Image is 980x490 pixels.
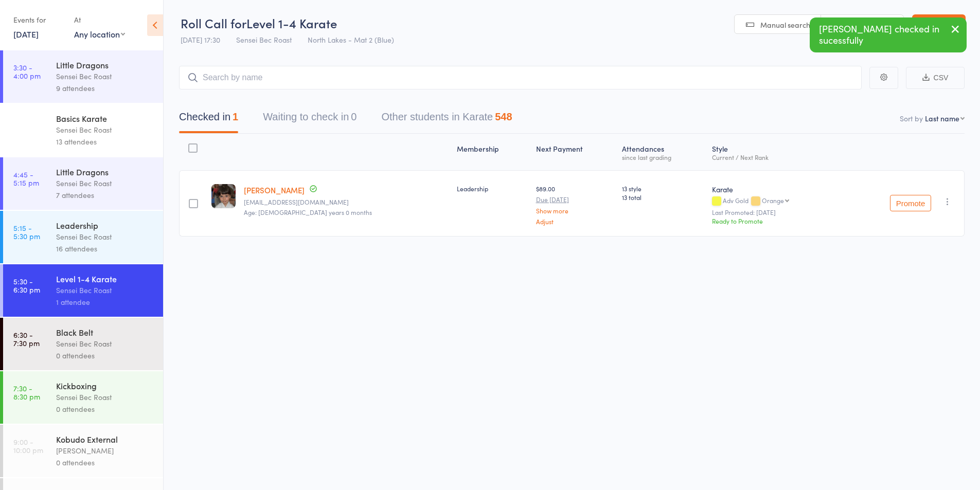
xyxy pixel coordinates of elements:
[74,11,125,28] div: At
[308,34,394,45] span: North Lakes - Mat 2 (Blue)
[211,184,236,208] img: image1552632091.png
[453,138,531,166] div: Membership
[618,138,708,166] div: Atten­dances
[56,59,154,70] div: Little Dragons
[56,177,154,189] div: Sensei Bec Roast
[906,67,965,89] button: CSV
[13,277,40,294] time: 5:30 - 6:30 pm
[708,138,842,166] div: Style
[244,198,449,206] small: christinesammut@hotmail.com
[56,338,154,350] div: Sensei Bec Roast
[925,113,959,123] div: Last name
[900,113,923,123] label: Sort by
[181,34,220,45] span: [DATE] 17:30
[13,384,40,401] time: 7:30 - 8:30 pm
[712,154,838,160] div: Current / Next Rank
[56,70,154,82] div: Sensei Bec Roast
[536,207,614,214] a: Show more
[246,14,337,31] span: Level 1-4 Karate
[56,403,154,415] div: 0 attendees
[810,17,967,52] div: [PERSON_NAME] checked in sucessfully
[13,11,64,28] div: Events for
[263,106,357,133] button: Waiting to check in0
[536,218,614,225] a: Adjust
[56,113,154,124] div: Basics Karate
[3,318,163,370] a: 6:30 -7:30 pmBlack BeltSensei Bec Roast0 attendees
[622,154,704,160] div: since last grading
[351,111,357,122] div: 0
[56,273,154,284] div: Level 1-4 Karate
[712,184,838,194] div: Karate
[179,66,862,89] input: Search by name
[3,50,163,103] a: 3:30 -4:00 pmLittle DragonsSensei Bec Roast9 attendees
[912,14,966,35] a: Exit roll call
[712,216,838,225] div: Ready to Promote
[3,157,163,210] a: 4:45 -5:15 pmLittle DragonsSensei Bec Roast7 attendees
[244,208,372,216] span: Age: [DEMOGRAPHIC_DATA] years 0 months
[56,220,154,231] div: Leadership
[56,231,154,243] div: Sensei Bec Roast
[532,138,618,166] div: Next Payment
[181,14,246,31] span: Roll Call for
[56,391,154,403] div: Sensei Bec Roast
[536,196,614,203] small: Due [DATE]
[236,34,292,45] span: Sensei Bec Roast
[13,28,39,40] a: [DATE]
[13,117,41,133] time: 4:00 - 4:45 pm
[56,445,154,457] div: [PERSON_NAME]
[762,197,784,204] div: Orange
[3,104,163,156] a: 4:00 -4:45 pmBasics KarateSensei Bec Roast13 attendees
[536,184,614,225] div: $89.00
[56,136,154,148] div: 13 attendees
[179,106,238,133] button: Checked in1
[13,331,40,347] time: 6:30 - 7:30 pm
[622,184,704,193] span: 13 style
[56,189,154,201] div: 7 attendees
[13,170,39,187] time: 4:45 - 5:15 pm
[56,296,154,308] div: 1 attendee
[56,457,154,468] div: 0 attendees
[495,111,512,122] div: 548
[56,433,154,445] div: Kobudo External
[622,193,704,202] span: 13 total
[13,438,43,454] time: 9:00 - 10:00 pm
[381,106,512,133] button: Other students in Karate548
[56,243,154,255] div: 16 attendees
[457,184,527,193] div: Leadership
[712,209,838,216] small: Last Promoted: [DATE]
[3,425,163,477] a: 9:00 -10:00 pmKobudo External[PERSON_NAME]0 attendees
[74,28,125,40] div: Any location
[760,20,810,30] span: Manual search
[233,111,238,122] div: 1
[56,326,154,338] div: Black Belt
[56,380,154,391] div: Kickboxing
[13,224,40,240] time: 5:15 - 5:30 pm
[56,82,154,94] div: 9 attendees
[56,166,154,177] div: Little Dragons
[56,350,154,361] div: 0 attendees
[890,195,931,211] button: Promote
[3,371,163,424] a: 7:30 -8:30 pmKickboxingSensei Bec Roast0 attendees
[56,284,154,296] div: Sensei Bec Roast
[244,185,305,195] a: [PERSON_NAME]
[3,264,163,317] a: 5:30 -6:30 pmLevel 1-4 KarateSensei Bec Roast1 attendee
[3,211,163,263] a: 5:15 -5:30 pmLeadershipSensei Bec Roast16 attendees
[13,63,41,80] time: 3:30 - 4:00 pm
[56,124,154,136] div: Sensei Bec Roast
[712,197,838,206] div: Adv Gold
